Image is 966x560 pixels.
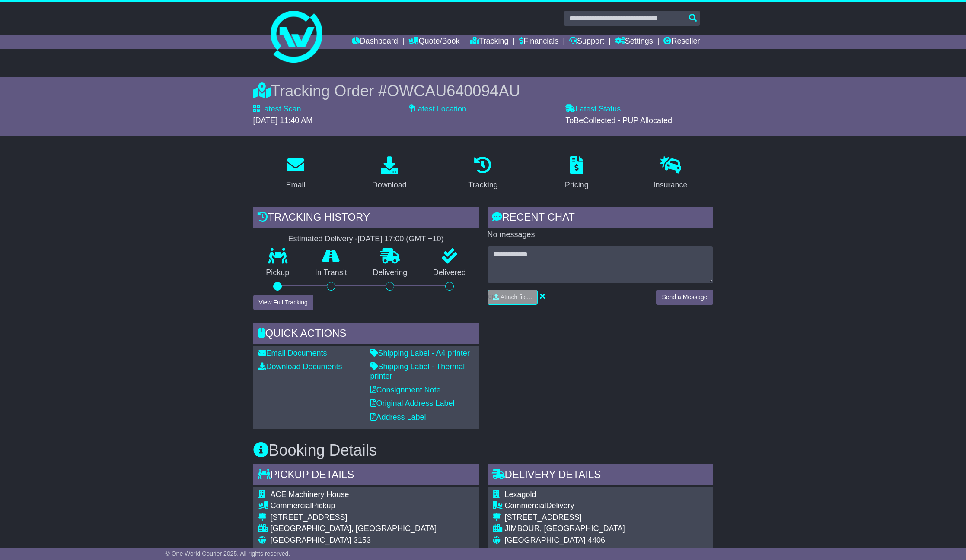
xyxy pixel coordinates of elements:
[505,501,637,511] div: Delivery
[505,524,637,534] div: JIMBOUR, [GEOGRAPHIC_DATA]
[352,35,398,49] a: Dashboard
[370,386,441,394] a: Consignment Note
[354,536,371,544] span: 3153
[253,116,313,125] span: [DATE] 11:40 AM
[387,82,520,100] span: OWCAU640094AU
[559,153,594,194] a: Pricing
[488,464,713,487] div: Delivery Details
[370,349,470,358] a: Shipping Label - A4 printer
[280,153,311,194] a: Email
[370,399,455,408] a: Original Address Label
[488,230,713,240] p: No messages
[569,35,604,49] a: Support
[370,362,465,380] a: Shipping Label - Thermal printer
[258,362,342,371] a: Download Documents
[663,35,700,49] a: Reseller
[302,268,360,278] p: In Transit
[488,207,713,230] div: RECENT CHAT
[253,104,301,114] label: Latest Scan
[420,268,479,278] p: Delivered
[408,35,459,49] a: Quote/Book
[370,413,426,421] a: Address Label
[519,35,558,49] a: Financials
[505,513,637,522] div: [STREET_ADDRESS]
[656,290,713,305] button: Send a Message
[372,179,407,191] div: Download
[462,153,503,194] a: Tracking
[470,35,508,49] a: Tracking
[271,490,349,499] span: ACE Machinery House
[253,295,313,310] button: View Full Tracking
[360,268,421,278] p: Delivering
[271,501,437,511] div: Pickup
[286,179,305,191] div: Email
[654,179,688,191] div: Insurance
[565,179,589,191] div: Pricing
[505,490,536,499] span: Lexagold
[505,501,546,510] span: Commercial
[588,536,605,544] span: 4406
[358,234,444,244] div: [DATE] 17:00 (GMT +10)
[468,179,497,191] div: Tracking
[253,207,479,230] div: Tracking history
[615,35,653,49] a: Settings
[253,268,303,278] p: Pickup
[166,550,290,557] span: © One World Courier 2025. All rights reserved.
[271,536,351,544] span: [GEOGRAPHIC_DATA]
[253,82,713,100] div: Tracking Order #
[253,323,479,346] div: Quick Actions
[565,116,672,125] span: ToBeCollected - PUP Allocated
[271,524,437,534] div: [GEOGRAPHIC_DATA], [GEOGRAPHIC_DATA]
[271,513,437,522] div: [STREET_ADDRESS]
[253,234,479,244] div: Estimated Delivery -
[271,501,312,510] span: Commercial
[565,104,621,114] label: Latest Status
[258,349,327,358] a: Email Documents
[648,153,693,194] a: Insurance
[409,104,466,114] label: Latest Location
[253,442,713,459] h3: Booking Details
[505,536,586,544] span: [GEOGRAPHIC_DATA]
[253,464,479,487] div: Pickup Details
[367,153,412,194] a: Download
